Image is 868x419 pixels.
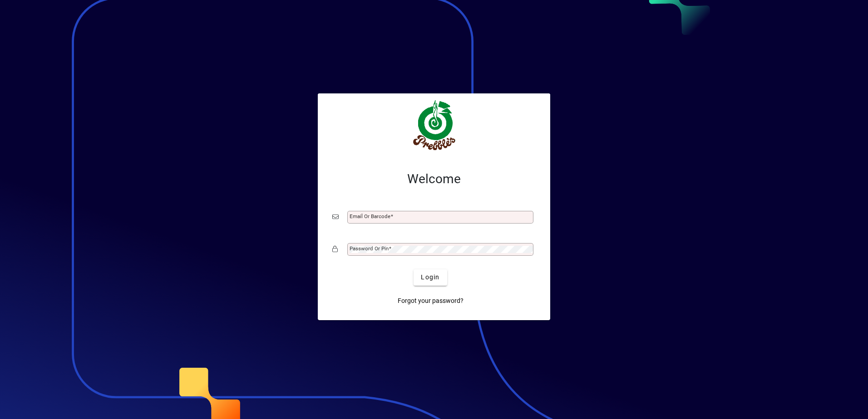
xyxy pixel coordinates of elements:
span: Forgot your password? [398,296,464,306]
h2: Welcome [332,171,536,187]
a: Forgot your password? [394,293,467,309]
button: Login [414,269,447,286]
mat-label: Password or Pin [350,245,389,252]
span: Login [421,273,439,282]
mat-label: Email or Barcode [350,213,390,219]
